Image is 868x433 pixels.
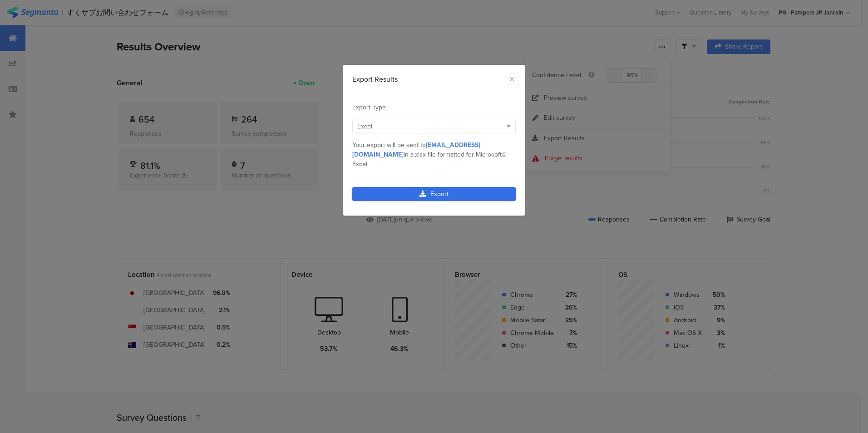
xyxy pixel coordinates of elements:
[352,187,516,201] a: Export
[352,74,516,84] div: Export Results
[357,122,372,131] span: Excel
[352,150,507,169] span: .xlsx file formatted for Microsoft© Excel
[508,74,516,84] button: Close
[352,103,516,112] div: Export Type
[352,140,516,169] div: Your export will be sent to in a
[343,65,525,216] div: dialog
[352,140,480,159] span: [EMAIL_ADDRESS][DOMAIN_NAME]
